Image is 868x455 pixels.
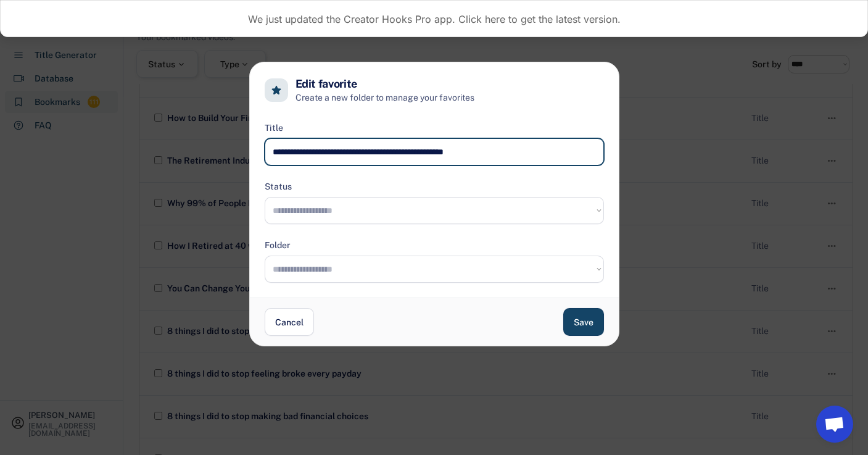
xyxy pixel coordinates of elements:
h4: Edit favorite [296,77,357,91]
div: Folder [265,239,291,252]
button: Save [563,308,604,336]
div: Status [265,180,292,193]
a: Open chat [816,406,853,443]
h6: Create a new folder to manage your favorites [296,91,604,104]
div: Title [265,122,283,135]
button: Cancel [265,308,314,336]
